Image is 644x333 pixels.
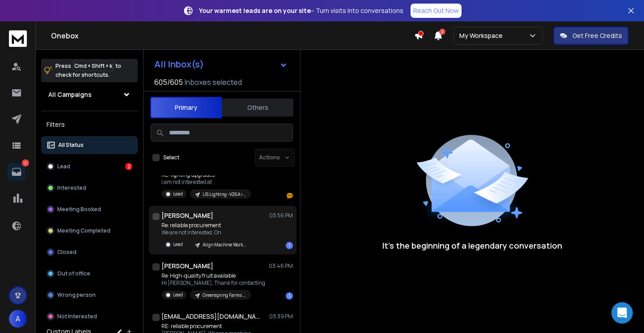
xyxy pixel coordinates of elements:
p: Wrong person [57,291,96,299]
button: Meeting Booked [41,200,138,218]
button: All Status [41,136,138,154]
span: Cmd + Shift + k [73,61,114,71]
button: Closed [41,243,138,261]
h3: Inboxes selected [185,77,242,87]
p: Meeting Completed [57,227,110,234]
button: Interested [41,179,138,197]
div: 1 [286,292,293,300]
p: Out of office [57,270,90,277]
p: I am not interested at [161,179,251,186]
button: Out of office [41,265,138,283]
button: Lead2 [41,158,138,175]
p: RE: reliable procurement [161,323,251,330]
p: Re: reliable procurement [161,222,251,229]
div: 1 [286,242,293,249]
p: US Lighting -V26A>Real Estate - [PERSON_NAME] [203,191,246,198]
p: Closed [57,249,76,256]
label: Select [163,154,179,161]
p: Press to check for shortcuts. [55,62,121,79]
p: Re: High-quality fruit available [161,272,265,279]
p: Greenspring Farms - [US_STATE] [203,292,246,299]
button: Wrong person [41,286,138,304]
p: Lead [57,163,70,170]
button: All Inbox(s) [147,55,295,73]
p: Lead [173,191,183,197]
h1: [EMAIL_ADDRESS][DOMAIN_NAME] [161,312,260,321]
strong: Your warmest leads are on your site [199,6,311,15]
p: Interested [57,184,86,191]
p: Hi [PERSON_NAME], Thank for contacting [161,279,265,287]
p: Lead [173,241,183,248]
button: Meeting Completed [41,222,138,240]
p: Meeting Booked [57,206,101,213]
img: logo [9,30,27,47]
h1: All Campaigns [48,90,92,99]
p: 2 [22,159,29,166]
p: 03:39 PM [269,313,293,320]
p: 03:56 PM [269,212,293,219]
p: We are not interested. On [161,229,251,236]
button: A [9,310,27,328]
div: Open Intercom Messenger [611,302,633,324]
h1: [PERSON_NAME] [161,262,213,271]
h1: All Inbox(s) [154,60,204,69]
p: Reach Out Now [413,6,459,15]
p: Lead [173,291,183,298]
button: Not Interested [41,308,138,325]
span: 2 [439,29,445,35]
p: Not Interested [57,313,97,320]
h1: [PERSON_NAME] [161,211,213,220]
button: All Campaigns [41,86,138,104]
span: 605 / 605 [154,77,183,87]
p: Align Machine Works - C2: Supply Chain & Procurement [203,241,246,248]
p: Get Free Credits [572,31,622,40]
p: – Turn visits into conversations [199,6,403,15]
p: 03:46 PM [269,262,293,270]
button: Primary [150,97,222,118]
h1: Onebox [51,30,414,41]
p: My Workspace [459,31,506,40]
button: Get Free Credits [554,27,628,45]
p: All Status [58,142,84,149]
h3: Filters [41,118,138,131]
div: 2 [125,163,132,170]
button: Others [222,98,293,117]
p: It’s the beginning of a legendary conversation [382,239,562,252]
a: 2 [8,163,25,181]
a: Reach Out Now [411,4,462,18]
